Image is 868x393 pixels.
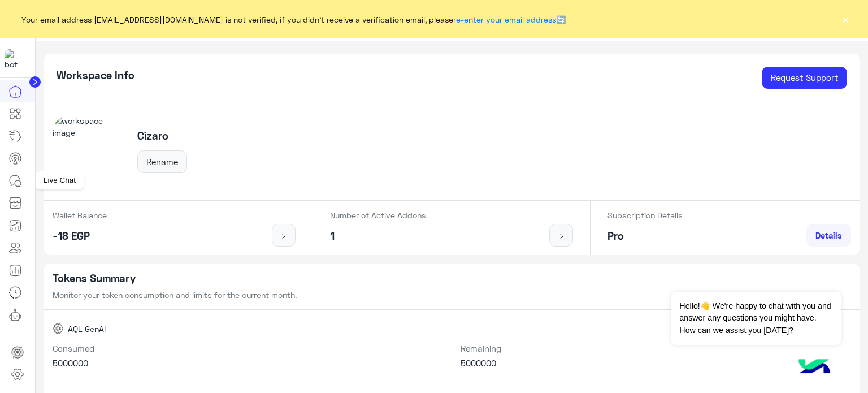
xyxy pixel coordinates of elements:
h5: 1 [330,230,426,243]
button: × [840,14,851,25]
span: Hello!👋 We're happy to chat with you and answer any questions you might have. How can we assist y... [671,292,841,345]
a: Details [806,224,851,247]
img: hulul-logo.png [795,348,834,387]
h5: Workspace Info [57,69,134,82]
div: Live Chat [35,171,84,189]
h6: 5000000 [461,358,851,368]
h5: Cizaro [137,129,187,142]
p: Monitor your token consumption and limits for the current month. [53,289,852,301]
h5: Tokens Summary [53,272,852,285]
h5: Pro [607,230,683,243]
p: Number of Active Addons [330,209,426,221]
h5: -18 EGP [53,230,107,243]
h6: Consumed [53,343,444,353]
h6: Remaining [461,343,851,353]
img: AQL GenAI [53,323,64,334]
button: Rename [137,150,187,173]
a: re-enter your email address [453,15,556,24]
img: icon [277,232,291,241]
span: AQL GenAI [68,323,106,335]
img: icon [554,232,568,241]
img: 919860931428189 [5,49,25,70]
h6: 5000000 [53,358,444,368]
p: Wallet Balance [53,209,107,221]
span: Details [815,230,842,240]
img: workspace-image [53,115,125,187]
p: Subscription Details [607,209,683,221]
a: Request Support [762,67,847,89]
span: Your email address [EMAIL_ADDRESS][DOMAIN_NAME] is not verified, if you didn't receive a verifica... [21,14,566,25]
